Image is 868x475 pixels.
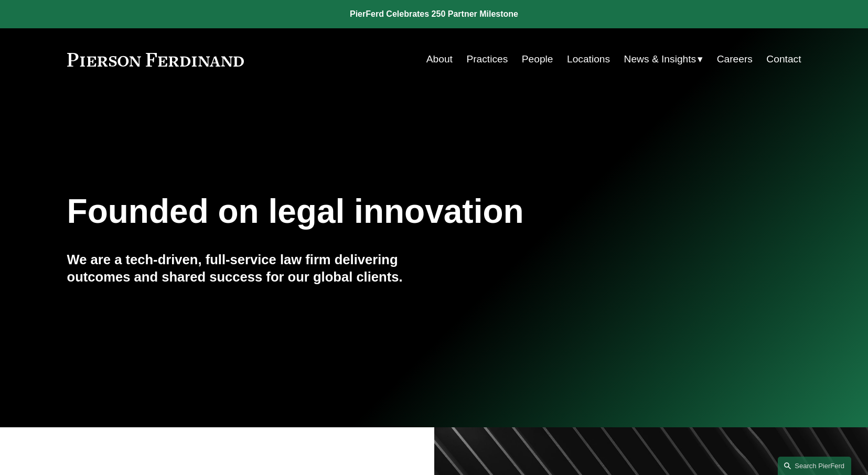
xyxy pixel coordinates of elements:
a: About [426,49,453,69]
h1: Founded on legal innovation [67,192,679,231]
a: Contact [766,49,801,69]
a: Careers [717,49,753,69]
a: Search this site [778,457,851,475]
a: Practices [466,49,508,69]
h4: We are a tech-driven, full-service law firm delivering outcomes and shared success for our global... [67,251,434,285]
a: People [522,49,553,69]
a: Locations [567,49,610,69]
span: News & Insights [624,50,696,69]
a: folder dropdown [624,49,703,69]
